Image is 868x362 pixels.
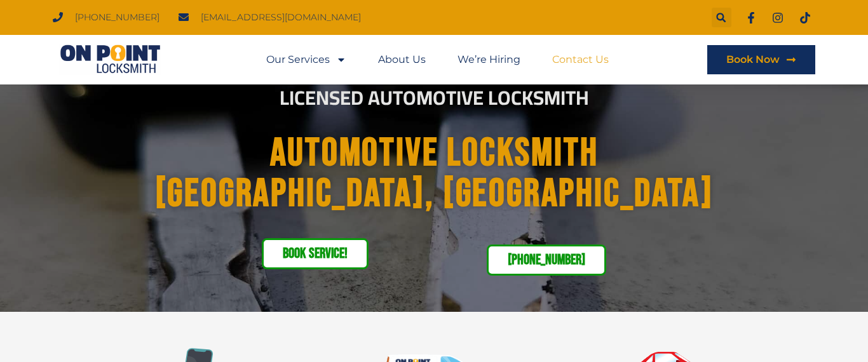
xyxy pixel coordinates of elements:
[266,45,346,74] a: Our Services
[712,8,731,27] div: Search
[262,238,369,269] a: Book service!
[283,246,348,261] span: Book service!
[266,45,609,74] nav: Menu
[726,55,780,65] span: Book Now
[83,88,785,108] h2: Licensed Automotive Locksmith
[458,45,520,74] a: We’re Hiring
[487,245,606,276] a: [PHONE_NUMBER]
[198,9,361,26] span: [EMAIL_ADDRESS][DOMAIN_NAME]
[508,253,585,267] span: [PHONE_NUMBER]
[72,9,159,26] span: [PHONE_NUMBER]
[552,45,609,74] a: Contact Us
[707,45,815,74] a: Book Now
[378,45,426,74] a: About Us
[92,133,776,215] h1: Automotive Locksmith [GEOGRAPHIC_DATA], [GEOGRAPHIC_DATA]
